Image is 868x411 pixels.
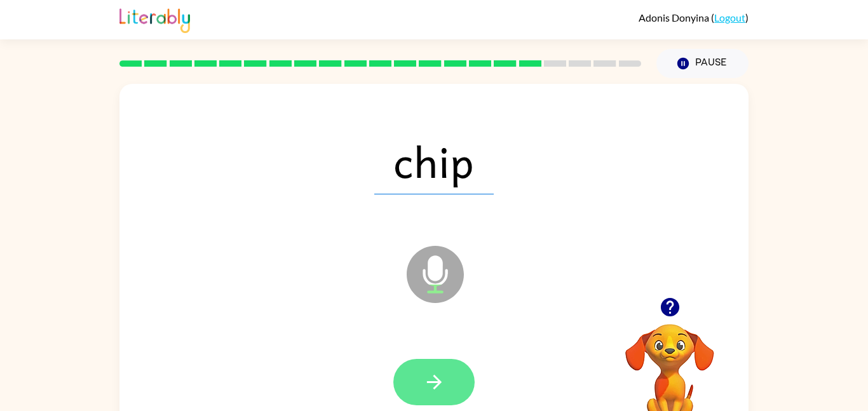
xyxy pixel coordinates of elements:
img: Literably [119,5,190,33]
span: Adonis Donyina [639,11,711,24]
div: ( ) [639,11,749,24]
button: Pause [656,49,749,78]
a: Logout [714,11,745,24]
span: chip [374,128,494,194]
